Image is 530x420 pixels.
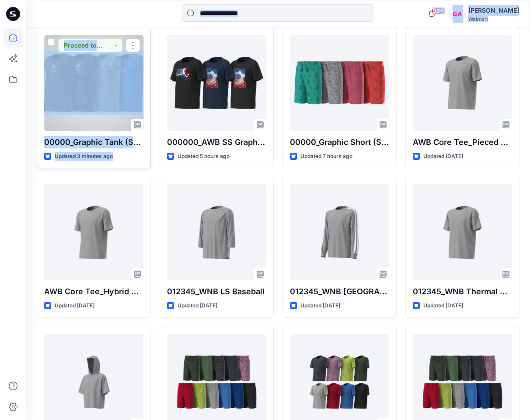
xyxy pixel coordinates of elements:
[55,152,113,161] p: Updated 3 minutes ago
[413,35,512,131] a: AWB Core Tee_Pieced Back
[290,286,389,298] p: 012345_WNB [GEOGRAPHIC_DATA]
[300,152,352,161] p: Updated 7 hours ago
[290,35,389,131] a: 00000_Graphic Short (Sets)
[167,35,266,131] a: 000000_AWB SS Graphic Tee
[44,136,143,148] p: 00000_Graphic Tank (Sets)
[290,184,389,280] a: 012345_WNB LS Jersey
[423,152,463,161] p: Updated [DATE]
[300,301,340,310] p: Updated [DATE]
[468,5,519,16] div: [PERSON_NAME]
[468,16,519,22] div: Walmart
[290,136,389,148] p: 00000_Graphic Short (Sets)
[178,301,217,310] p: Updated [DATE]
[44,184,143,280] a: AWB Core Tee_Hybrid Armhole
[44,35,143,131] a: 00000_Graphic Tank (Sets)
[167,184,266,280] a: 012345_WNB LS Baseball
[167,136,266,148] p: 000000_AWB SS Graphic Tee
[178,152,230,161] p: Updated 5 hours ago
[413,184,512,280] a: 012345_WNB Thermal Graphic Tee
[449,6,465,22] div: GA
[413,136,512,148] p: AWB Core Tee_Pieced Back
[413,286,512,298] p: 012345_WNB Thermal Graphic Tee
[55,301,94,310] p: Updated [DATE]
[167,286,266,298] p: 012345_WNB LS Baseball
[423,301,463,310] p: Updated [DATE]
[44,286,143,298] p: AWB Core Tee_Hybrid Armhole
[431,7,444,14] span: 99+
